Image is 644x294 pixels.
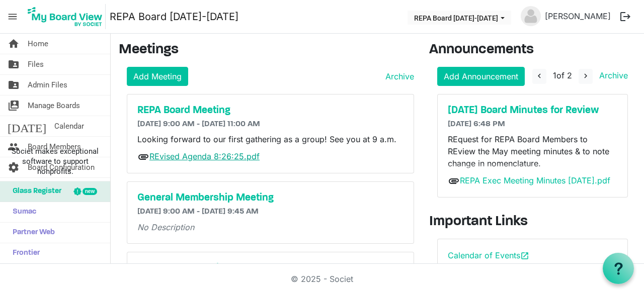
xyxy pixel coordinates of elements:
[137,105,404,117] a: REPA Board Meeting
[615,6,636,27] button: logout
[553,70,556,80] span: 1
[429,214,636,231] h3: Important Links
[28,34,48,54] span: Home
[448,133,617,169] p: REquest for REPA Board Members to REview the May meeting minutes & to note change in nomenclature.
[3,7,22,26] span: menu
[8,137,20,157] span: people
[460,175,610,185] a: REPA Exec Meeting Minutes [DATE].pdf
[429,42,636,59] h3: Announcements
[8,202,36,222] span: Sumac
[8,34,20,54] span: home
[110,7,238,27] a: REPA Board [DATE]-[DATE]
[408,11,511,25] button: REPA Board 2025-2026 dropdownbutton
[137,192,404,204] a: General Membership Meeting
[137,133,404,145] p: Looking forward to our first gathering as a group! See you at 9 a.m.
[54,116,84,136] span: Calendar
[137,207,404,217] h6: [DATE] 9:00 AM - [DATE] 9:45 AM
[28,95,80,116] span: Manage Boards
[520,251,529,260] span: open_in_new
[381,70,414,82] a: Archive
[137,221,404,233] p: No Description
[137,151,149,163] span: attachment
[8,223,55,243] span: Partner Web
[25,4,110,29] a: My Board View Logo
[119,42,414,59] h3: Meetings
[8,181,61,202] span: Glass Register
[8,243,40,263] span: Frontier
[28,75,67,95] span: Admin Files
[8,54,20,74] span: folder_shared
[579,69,593,84] button: navigate_next
[448,120,505,128] span: [DATE] 6:48 PM
[8,95,20,116] span: switch_account
[5,146,106,176] span: Societ makes exceptional software to support nonprofits.
[535,71,544,80] span: navigate_before
[581,71,590,80] span: navigate_next
[291,274,353,284] a: © 2025 - Societ
[448,105,617,117] a: [DATE] Board Minutes for Review
[8,116,46,136] span: [DATE]
[448,175,460,187] span: attachment
[448,250,529,260] a: Calendar of Eventsopen_in_new
[541,6,615,26] a: [PERSON_NAME]
[28,137,81,157] span: Board Members
[25,4,106,29] img: My Board View Logo
[137,120,404,129] h6: [DATE] 9:00 AM - [DATE] 11:00 AM
[8,75,20,95] span: folder_shared
[149,151,260,161] a: REvised Agenda 8:26:25.pdf
[437,67,525,86] a: Add Announcement
[448,262,574,272] a: Volunteer Form [DATE]-[DATE]open_in_new
[553,70,572,80] span: of 2
[28,54,44,74] span: Files
[83,188,97,195] div: new
[532,69,546,84] button: navigate_before
[137,262,404,274] a: REPA Board Meeting
[595,70,628,80] a: Archive
[127,67,188,86] a: Add Meeting
[521,6,541,26] img: no-profile-picture.svg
